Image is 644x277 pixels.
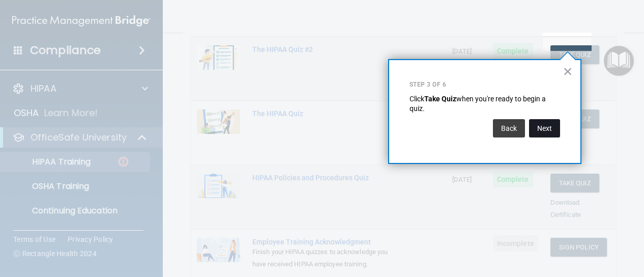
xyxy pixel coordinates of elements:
[550,45,599,64] button: Take Quiz
[493,119,525,137] button: Back
[593,207,632,245] iframe: Drift Widget Chat Controller
[424,95,456,103] strong: Take Quiz
[529,119,560,137] button: Next
[409,95,547,113] span: when you're ready to begin a quiz.
[409,80,560,89] p: Step 3 of 6
[563,63,573,79] button: Close
[409,95,424,103] span: Click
